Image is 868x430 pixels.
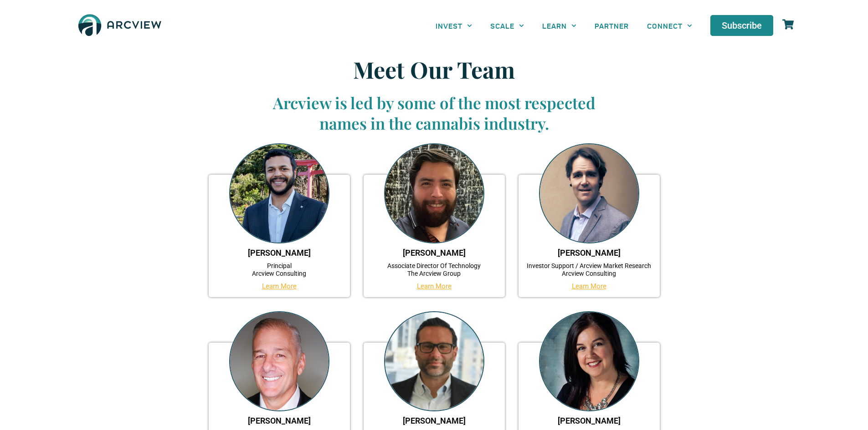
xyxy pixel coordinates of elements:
a: Investor Support / Arcview Market ResearchArcview Consulting [527,262,651,277]
h3: Arcview is led by some of the most respected names in the cannabis industry. [257,92,612,134]
img: The Arcview Group [74,9,165,42]
a: PARTNER [586,15,638,36]
a: Learn More [417,282,452,290]
a: [PERSON_NAME] [248,248,311,258]
nav: Menu [426,15,702,36]
span: Subscribe [722,21,762,30]
a: [PERSON_NAME] [558,248,621,258]
a: Learn More [262,282,297,290]
a: Subscribe [710,15,773,36]
a: [PERSON_NAME] [558,416,621,425]
a: CONNECT [638,15,701,36]
a: Associate Director Of TechnologyThe Arcview Group [387,262,481,277]
a: [PERSON_NAME] [403,248,466,258]
a: LEARN [533,15,586,36]
a: INVEST [426,15,481,36]
a: SCALE [481,15,533,36]
a: Learn More [572,282,606,290]
a: [PERSON_NAME] [248,416,311,425]
a: [PERSON_NAME] [403,416,466,425]
a: PrincipalArcview Consulting [252,262,306,277]
h1: Meet Our Team [257,56,612,83]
